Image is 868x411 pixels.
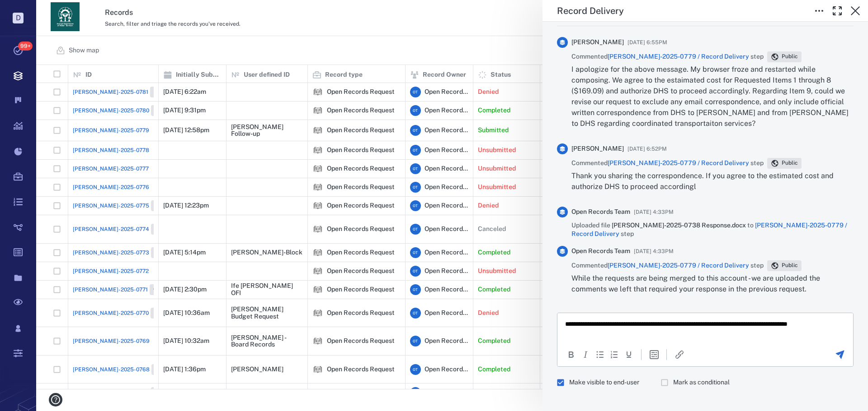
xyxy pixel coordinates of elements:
[18,42,33,51] span: 99+
[571,171,854,192] p: Thank you sharing the correspondence. If you agree to the estimated cost and authorize DHS to pro...
[571,208,630,217] span: Open Records Team
[674,349,685,360] button: Insert/edit link
[634,207,674,217] span: [DATE] 4:33PM
[627,143,667,154] span: [DATE] 6:52PM
[612,222,747,229] span: [PERSON_NAME]-2025-0738 Response.docx
[828,2,846,20] button: Toggle Fullscreen
[627,37,667,48] span: [DATE] 6:55PM
[557,313,853,342] iframe: Rich Text Area
[569,378,639,387] span: Make visible to end-user
[571,38,624,47] span: [PERSON_NAME]
[571,159,764,168] span: Commented step
[810,2,828,20] button: Toggle to Edit Boxes
[571,247,630,256] span: Open Records Team
[594,349,605,360] div: Bullet list
[13,13,24,23] p: D
[571,221,854,239] span: Uploaded file to step
[571,144,624,153] span: [PERSON_NAME]
[846,2,864,20] button: Close
[623,349,634,360] button: Underline
[609,349,620,360] div: Numbered list
[661,374,737,391] div: Comment will be marked as non-final decision
[571,64,854,129] p: I apologize for the above message. My browser froze and restarted while composing. We agree to th...
[571,52,764,61] span: Commented step
[580,349,591,360] button: Italic
[608,159,749,166] a: [PERSON_NAME]-2025-0779 / Record Delivery
[673,378,730,387] span: Mark as conditional
[20,6,39,14] span: Help
[649,349,660,360] button: Insert template
[634,246,674,257] span: [DATE] 4:33PM
[608,53,749,60] a: [PERSON_NAME]-2025-0779 / Record Delivery
[566,349,576,360] button: Bold
[557,374,646,391] div: Citizen will see comment
[780,159,800,167] span: Public
[571,261,764,270] span: Commented step
[780,53,800,60] span: Public
[608,262,749,269] a: [PERSON_NAME]-2025-0779 / Record Delivery
[557,5,624,17] h5: Record Delivery
[835,349,845,360] button: Send the comment
[780,262,800,269] span: Public
[571,273,854,295] p: While the requests are being merged to this account - we are uploaded the comments we left that r...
